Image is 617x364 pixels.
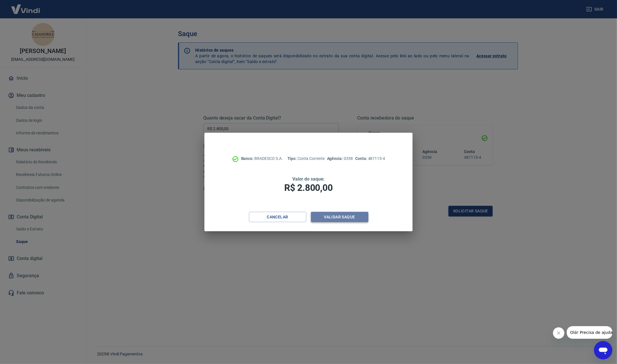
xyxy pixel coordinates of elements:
p: Conta Corrente [287,156,325,162]
button: Cancelar [249,212,306,222]
span: Tipo: [287,156,298,161]
p: BRADESCO S.A. [241,156,283,162]
iframe: Button to launch messaging window [594,341,612,359]
span: Olá! Precisa de ajuda? [3,4,48,9]
span: Banco: [241,156,255,161]
span: Conta: [355,156,368,161]
span: Agência: [327,156,344,161]
span: Valor do saque: [292,176,324,182]
button: Validar saque [311,212,368,222]
iframe: Close message [553,327,564,339]
p: 0358 [327,156,353,162]
p: 487115-4 [355,156,385,162]
iframe: Message from company [567,326,612,339]
span: R$ 2.800,00 [284,182,332,193]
